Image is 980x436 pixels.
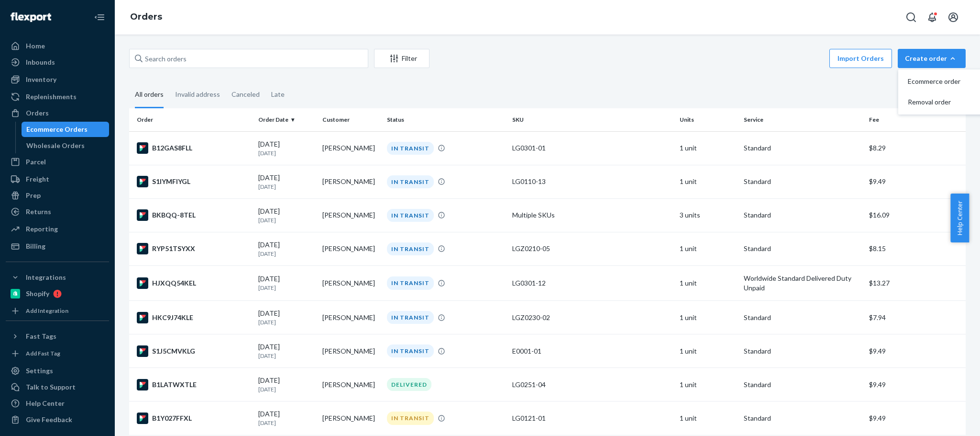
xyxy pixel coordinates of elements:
div: E0001-01 [512,346,672,356]
td: $9.49 [865,165,966,198]
div: LG0301-12 [512,278,672,288]
div: Returns [26,207,51,217]
div: B12GAS8FLL [137,142,251,154]
td: $13.27 [865,266,966,301]
div: Give Feedback [26,415,72,425]
div: LG0251-04 [512,380,672,390]
td: [PERSON_NAME] [319,131,383,165]
div: Replenishments [26,92,77,102]
td: 1 unit [676,368,740,402]
div: Freight [26,174,49,184]
div: Inbounds [26,57,55,67]
div: Fast Tags [26,332,56,341]
div: LG0301-01 [512,143,672,153]
a: Orders [6,105,109,121]
a: Orders [130,11,162,22]
div: B1Y027FFXL [137,413,251,424]
div: IN TRANSIT [387,175,434,188]
span: Ecommerce order [908,78,967,85]
th: SKU [508,108,676,131]
p: [DATE] [258,216,315,224]
th: Order Date [254,108,319,131]
div: Invalid address [175,82,220,107]
div: RYP51TSYXX [137,243,251,254]
td: [PERSON_NAME] [319,232,383,265]
div: LG0121-01 [512,413,672,423]
div: Shopify [26,289,49,298]
a: Settings [6,363,109,379]
p: [DATE] [258,284,315,292]
p: Standard [744,413,861,423]
div: Prep [26,191,41,200]
ol: breadcrumbs [122,3,170,31]
a: Replenishments [6,89,109,104]
td: 1 unit [676,165,740,198]
a: Freight [6,172,109,187]
div: Ecommerce Orders [26,125,88,134]
td: Multiple SKUs [508,198,676,232]
div: [DATE] [258,274,315,292]
span: Removal order [908,99,967,105]
a: Parcel [6,154,109,170]
img: Flexport logo [11,12,51,22]
div: Orders [26,108,49,118]
a: Returns [6,204,109,219]
th: Units [676,108,740,131]
div: IN TRANSIT [387,412,434,425]
a: Wholesale Orders [22,138,110,153]
a: Talk to Support [6,379,109,395]
a: Reporting [6,221,109,237]
div: [DATE] [258,309,315,326]
div: LGZ0230-02 [512,313,672,322]
p: [DATE] [258,149,315,157]
td: $8.29 [865,131,966,165]
td: 1 unit [676,131,740,165]
div: Create order [905,54,958,63]
a: Inventory [6,72,109,87]
p: Standard [744,313,861,322]
div: [DATE] [258,409,315,427]
button: Filter [374,49,429,68]
div: [DATE] [258,376,315,393]
td: [PERSON_NAME] [319,368,383,402]
div: [DATE] [258,240,315,258]
p: Standard [744,210,861,220]
button: Give Feedback [6,412,109,427]
th: Service [740,108,865,131]
a: Help Center [6,396,109,411]
div: IN TRANSIT [387,344,434,357]
div: IN TRANSIT [387,276,434,289]
div: IN TRANSIT [387,142,434,155]
p: Standard [744,177,861,186]
td: 1 unit [676,266,740,301]
div: Billing [26,241,45,251]
div: All orders [135,82,164,108]
th: Status [383,108,508,131]
td: 3 units [676,198,740,232]
p: [DATE] [258,352,315,360]
input: Search orders [129,49,368,68]
div: HJXQQ54KEL [137,277,251,289]
div: Integrations [26,273,66,282]
button: Open Search Box [902,8,921,27]
div: Parcel [26,157,46,167]
button: Help Center [950,194,969,242]
td: [PERSON_NAME] [319,334,383,368]
td: [PERSON_NAME] [319,266,383,301]
a: Prep [6,188,109,203]
th: Order [129,108,254,131]
td: $9.49 [865,334,966,368]
button: Open account menu [944,8,963,27]
button: Fast Tags [6,329,109,344]
p: [DATE] [258,183,315,191]
td: 1 unit [676,334,740,368]
a: Add Integration [6,305,109,317]
th: Fee [865,108,966,131]
div: Talk to Support [26,382,76,392]
div: Settings [26,366,53,376]
p: Standard [744,244,861,253]
div: S1IYMFIYGL [137,176,251,187]
a: Ecommerce Orders [22,122,110,137]
td: 1 unit [676,232,740,265]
